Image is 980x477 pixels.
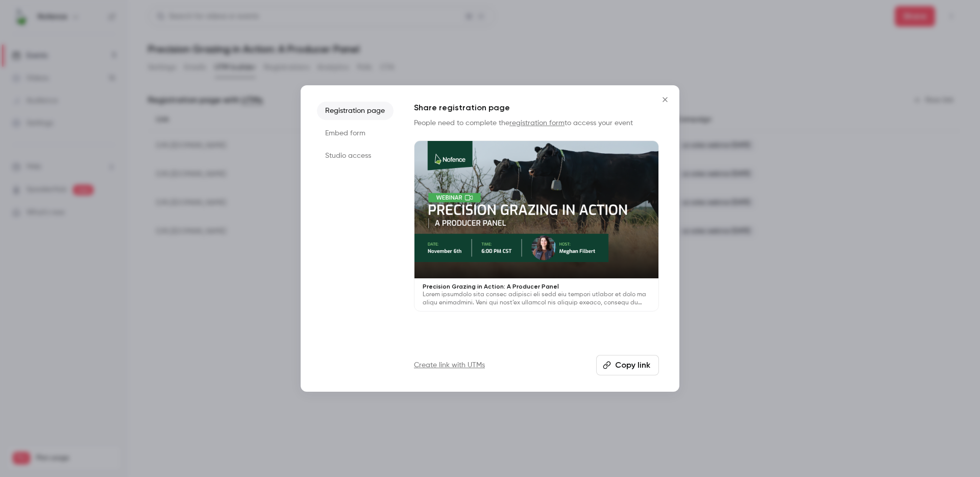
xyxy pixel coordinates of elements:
button: Copy link [596,355,659,375]
p: People need to complete the to access your event [414,118,659,128]
h1: Share registration page [414,102,659,114]
li: Studio access [317,147,394,165]
li: Registration page [317,102,394,120]
a: registration form [509,120,565,127]
p: Lorem ipsumdolo sita consec adipisci eli sedd eiu tempori utlabor et dolo ma aliqu enimadmini. Ve... [423,291,650,307]
li: Embed form [317,124,394,142]
a: Precision Grazing in Action: A Producer PanelLorem ipsumdolo sita consec adipisci eli sedd eiu te... [414,140,659,312]
p: Precision Grazing in Action: A Producer Panel [423,282,650,291]
button: Close [655,89,675,110]
a: Create link with UTMs [414,360,485,370]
